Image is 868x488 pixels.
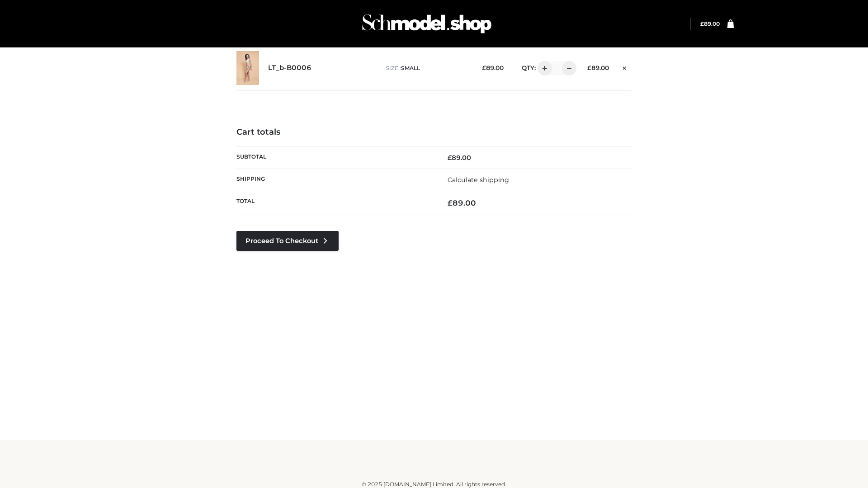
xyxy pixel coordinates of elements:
a: Proceed to Checkout [236,231,339,251]
a: Remove this item [618,61,632,73]
span: £ [448,198,453,207]
span: £ [482,64,486,71]
h4: Cart totals [236,127,632,137]
span: SMALL [401,65,420,71]
th: Subtotal [236,146,434,169]
span: £ [587,64,591,71]
span: £ [448,154,452,162]
div: QTY: [513,61,573,75]
span: £ [700,20,704,27]
th: Total [236,191,434,215]
p: size : [386,64,468,72]
bdi: 89.00 [448,198,476,207]
img: Schmodel Admin 964 [359,6,495,42]
a: £89.00 [700,20,720,27]
a: Calculate shipping [448,176,509,184]
bdi: 89.00 [448,154,471,162]
bdi: 89.00 [482,64,504,71]
a: LT_b-B0006 [268,64,311,72]
bdi: 89.00 [700,20,720,27]
th: Shipping [236,169,434,191]
bdi: 89.00 [587,64,609,71]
